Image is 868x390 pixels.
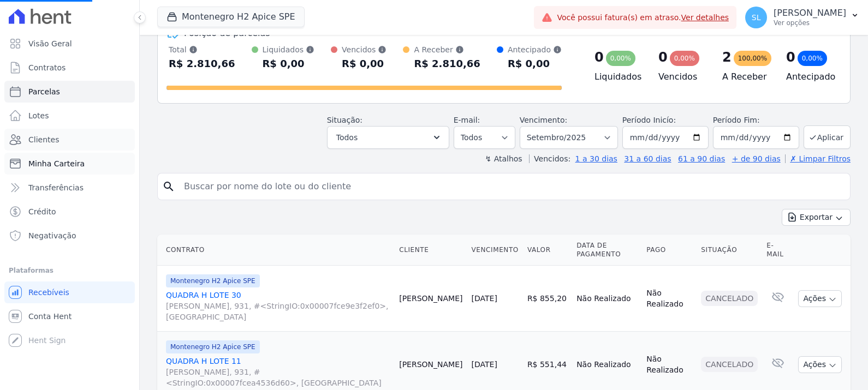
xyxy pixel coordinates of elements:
td: Não Realizado [572,266,642,332]
span: Contratos [28,62,66,73]
h4: Liquidados [594,70,641,83]
button: Todos [327,126,449,149]
span: SL [752,14,761,21]
button: Exportar [782,209,851,226]
label: ↯ Atalhos [485,154,522,163]
th: Vencimento [467,235,523,266]
div: R$ 2.810,66 [414,55,480,73]
div: 100,00% [734,51,771,66]
span: Conta Hent [28,311,72,322]
a: Clientes [4,129,135,151]
div: Antecipado [508,44,562,55]
h4: Antecipado [786,70,833,83]
td: Não Realizado [642,266,697,332]
span: [PERSON_NAME], 931, #<StringIO:0x00007fcea4536d60>, [GEOGRAPHIC_DATA] [166,367,390,388]
a: Lotes [4,105,135,127]
div: Plataformas [9,264,130,277]
a: [DATE] [472,294,497,303]
a: + de 90 dias [732,154,781,163]
div: R$ 0,00 [263,55,315,73]
div: Total [169,44,235,55]
a: Minha Carteira [4,153,135,175]
span: Transferências [28,182,84,193]
span: Minha Carteira [28,158,85,169]
span: Todos [336,131,358,144]
button: Ações [798,356,842,373]
span: Montenegro H2 Apice SPE [166,340,260,353]
input: Buscar por nome do lote ou do cliente [177,176,846,197]
span: Montenegro H2 Apice SPE [166,274,260,287]
a: Conta Hent [4,305,135,327]
div: Cancelado [701,291,758,306]
a: Ver detalhes [681,13,729,22]
label: Vencimento: [520,116,567,124]
span: Parcelas [28,86,60,97]
th: Contrato [157,235,395,266]
button: Montenegro H2 Apice SPE [157,7,305,27]
th: Pago [642,235,697,266]
th: Situação [697,235,762,266]
span: Crédito [28,206,56,217]
a: Contratos [4,57,135,79]
div: 0,00% [798,51,827,66]
div: Vencidos [342,44,387,55]
h4: Vencidos [658,70,705,83]
span: [PERSON_NAME], 931, #<StringIO:0x00007fce9e3f2ef0>, [GEOGRAPHIC_DATA] [166,301,390,322]
a: Transferências [4,177,135,199]
a: Visão Geral [4,33,135,55]
span: Recebíveis [28,287,69,298]
a: QUADRA H LOTE 30[PERSON_NAME], 931, #<StringIO:0x00007fce9e3f2ef0>, [GEOGRAPHIC_DATA] [166,290,390,322]
a: QUADRA H LOTE 11[PERSON_NAME], 931, #<StringIO:0x00007fcea4536d60>, [GEOGRAPHIC_DATA] [166,356,390,388]
a: Recebíveis [4,281,135,303]
div: R$ 0,00 [342,55,387,73]
label: Período Inicío: [622,116,676,124]
label: Período Fim: [713,115,799,126]
span: Visão Geral [28,38,72,49]
a: 61 a 90 dias [678,154,725,163]
th: Valor [523,235,572,266]
div: 0,00% [670,51,699,66]
a: [DATE] [472,360,497,369]
div: 2 [722,49,732,66]
div: R$ 0,00 [508,55,562,73]
div: R$ 2.810,66 [169,55,235,73]
h4: A Receber [722,70,769,83]
i: search [162,180,175,193]
th: E-mail [762,235,794,266]
a: Parcelas [4,81,135,103]
label: Vencidos: [529,154,570,163]
a: ✗ Limpar Filtros [785,154,851,163]
a: Crédito [4,201,135,223]
div: Liquidados [263,44,315,55]
span: Você possui fatura(s) em atraso. [557,12,729,23]
div: 0 [786,49,795,66]
label: Situação: [327,116,362,124]
a: Negativação [4,225,135,247]
p: Ver opções [774,19,846,27]
th: Cliente [395,235,467,266]
button: SL [PERSON_NAME] Ver opções [736,2,868,33]
a: 31 a 60 dias [624,154,671,163]
th: Data de Pagamento [572,235,642,266]
button: Ações [798,290,842,307]
span: Negativação [28,230,76,241]
td: [PERSON_NAME] [395,266,467,332]
div: 0,00% [606,51,635,66]
div: A Receber [414,44,480,55]
span: Clientes [28,134,59,145]
div: 0 [594,49,604,66]
span: Lotes [28,110,49,121]
td: R$ 855,20 [523,266,572,332]
button: Aplicar [804,125,851,149]
a: 1 a 30 dias [575,154,617,163]
div: 0 [658,49,668,66]
div: Cancelado [701,357,758,372]
label: E-mail: [454,116,480,124]
p: [PERSON_NAME] [774,8,846,19]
